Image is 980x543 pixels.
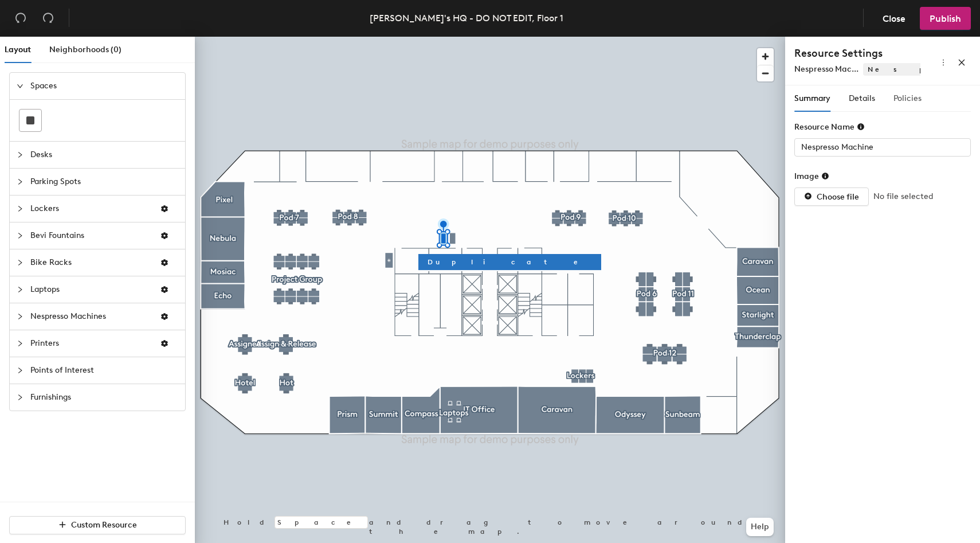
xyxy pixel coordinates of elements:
[30,249,151,276] span: Bike Racks
[794,122,865,132] div: Resource Name
[849,93,875,103] span: Details
[17,313,23,320] span: collapsed
[30,330,151,357] span: Printers
[794,64,859,74] span: Nespresso Mac...
[920,7,971,30] button: Publish
[9,7,32,30] button: Undo (⌘ + Z)
[49,45,121,54] span: Neighborhoods (0)
[794,138,971,157] input: Unknown Nespresso Machines
[794,171,829,181] div: Image
[428,257,592,267] span: Duplicate
[893,93,922,103] span: Policies
[794,187,869,206] button: Choose file
[418,254,601,270] button: Duplicate
[15,12,26,24] span: undo
[817,192,859,202] span: Choose file
[873,190,933,203] span: No file selected
[794,93,830,103] span: Summary
[17,394,23,401] span: collapsed
[17,367,23,374] span: collapsed
[17,340,23,347] span: collapsed
[30,142,178,168] span: Desks
[9,516,186,534] button: Custom Resource
[30,384,178,411] span: Furnishings
[370,11,563,25] div: [PERSON_NAME]'s HQ - DO NOT EDIT, Floor 1
[746,518,774,536] button: Help
[5,45,31,54] span: Layout
[17,232,23,239] span: collapsed
[17,286,23,293] span: collapsed
[17,259,23,266] span: collapsed
[30,196,151,222] span: Lockers
[30,169,178,195] span: Parking Spots
[30,303,151,330] span: Nespresso Machines
[930,13,961,24] span: Publish
[37,7,60,30] button: Redo (⌘ + ⇧ + Z)
[71,520,137,530] span: Custom Resource
[958,58,966,67] span: close
[883,13,905,24] span: Close
[30,276,151,303] span: Laptops
[17,83,23,89] span: expanded
[17,178,23,185] span: collapsed
[939,58,947,67] span: more
[30,357,178,384] span: Points of Interest
[17,205,23,212] span: collapsed
[873,7,915,30] button: Close
[30,73,178,99] span: Spaces
[17,151,23,158] span: collapsed
[30,222,151,249] span: Bevi Fountains
[794,46,920,61] h4: Resource Settings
